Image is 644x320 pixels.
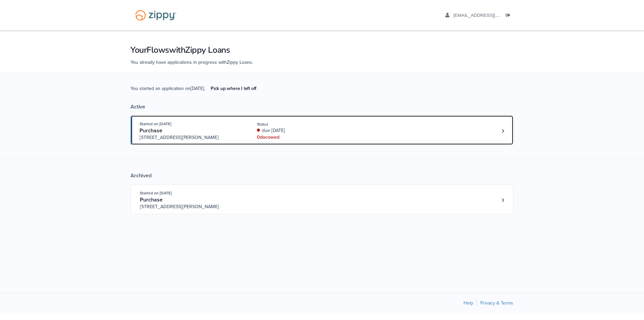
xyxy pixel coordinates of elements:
a: Open loan 4228033 [130,115,514,145]
a: edit profile [445,13,530,19]
a: Log out [506,13,513,19]
h1: Your Flows with Zippy Loans [130,44,514,56]
span: You already have applications in progress with Zippy Loans . [130,59,253,65]
img: Logo [131,7,181,24]
div: due [DATE] [257,127,346,134]
div: 0 doc owed [257,134,346,141]
a: Loan number 4228033 [498,126,508,136]
div: Active [130,103,514,110]
a: Loan number 3802615 [498,195,508,205]
span: [STREET_ADDRESS][PERSON_NAME] [140,134,242,141]
a: Open loan 3802615 [130,184,514,214]
span: Started on [DATE] [140,122,171,126]
span: Purchase [140,127,162,134]
span: Purchase [140,196,163,203]
span: [STREET_ADDRESS][PERSON_NAME] [140,203,242,210]
div: Archived [130,172,514,179]
a: Help [464,300,473,306]
span: You started an application on [DATE] . [130,85,262,103]
a: Pick up where I left off [205,83,262,94]
span: Started on [DATE] [140,191,172,195]
div: Status [257,121,346,127]
span: aaboley88@icloud.com [453,13,530,18]
a: Privacy & Terms [480,300,513,306]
